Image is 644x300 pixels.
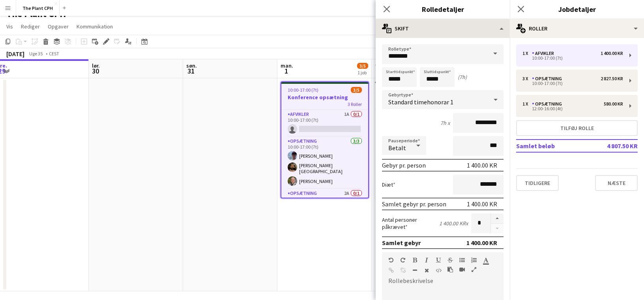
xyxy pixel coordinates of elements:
[375,93,463,100] h3: Polaris Equity konference
[440,119,450,126] div: 7h x
[21,23,40,30] span: Rediger
[382,181,395,188] label: Diæt
[92,62,100,69] span: lør.
[447,257,453,263] button: Gennemstreget
[185,66,197,75] span: 31
[375,81,463,198] app-job-card: 08:00-21:00 (13t)9/9Polaris Equity konference The Plant4 RollerAfvikler1/108:00-21:00 (13t)[PERSO...
[412,257,417,263] button: Fed
[382,200,446,208] div: Samlet gebyr pr. person
[516,140,592,152] td: Samlet beløb
[458,74,467,81] div: (7h)
[91,66,100,75] span: 30
[439,220,468,227] div: 1 400.00 KR x
[6,23,13,30] span: Vis
[471,257,477,263] button: Ordnet liste
[522,51,532,56] div: 1 x
[436,257,441,263] button: Understregning
[459,257,465,263] button: Uordnet liste
[348,101,362,107] span: 3 Roller
[522,81,623,85] div: 10:00-17:00 (7t)
[382,239,421,247] div: Samlet gebyr
[516,120,638,136] button: Tilføj rolle
[16,0,60,16] button: The Plant CPH
[281,110,368,137] app-card-role: Afvikler1A0/110:00-17:00 (7t)
[522,107,623,111] div: 12:00-16:00 (4t)
[45,21,72,32] a: Opgaver
[382,161,426,169] div: Gebyr pr. person
[412,267,417,274] button: Vandret linje
[375,62,382,69] span: tir.
[522,76,532,81] div: 3 x
[281,137,368,189] app-card-role: Opsætning3/310:00-17:00 (7t)[PERSON_NAME][PERSON_NAME][GEOGRAPHIC_DATA][PERSON_NAME]
[601,76,623,81] div: 2 827.50 KR
[281,62,293,69] span: man.
[49,51,59,57] div: CEST
[516,175,559,191] button: Tidligere
[466,239,497,247] div: 1 400.00 KR
[351,87,362,93] span: 3/5
[357,63,368,69] span: 3/5
[532,101,565,107] div: Opsætning
[467,200,497,208] div: 1 400.00 KR
[281,189,368,216] app-card-role: Opsætning2A0/112:00-16:00 (4t)
[281,94,368,101] h3: Konference opsætning
[436,267,441,274] button: HTML-kode
[601,51,623,56] div: 1 400.00 KR
[595,175,638,191] button: Næste
[388,144,406,152] span: Betalt
[18,21,43,32] a: Rediger
[374,66,382,75] span: 2
[510,4,644,14] h3: Jobdetaljer
[375,104,463,190] app-card-role: Tjener6/608:00-21:00 (13t)[PERSON_NAME][PERSON_NAME][GEOGRAPHIC_DATA][PERSON_NAME][PERSON_NAME][P...
[604,101,623,107] div: 580.00 KR
[375,190,463,217] app-card-role: Garderobe1/108:45-18:00 (9t15m)
[491,213,504,224] button: Forøg
[376,19,510,38] div: Skift
[376,4,510,14] h3: Rolledetaljer
[592,140,638,152] td: 4 807.50 KR
[279,66,293,75] span: 1
[483,257,489,263] button: Tekstfarve
[459,266,465,273] button: Indsæt video
[532,76,565,81] div: Opsætning
[471,266,477,273] button: Fuld skærm
[424,257,429,263] button: Kursiv
[510,19,644,38] div: Roller
[26,51,46,57] span: Uge 35
[288,87,318,93] span: 10:00-17:00 (7t)
[77,23,113,30] span: Kommunikation
[382,216,439,230] label: Antal personer påkrævet
[400,257,406,263] button: Gentag
[522,101,532,107] div: 1 x
[281,81,369,198] app-job-card: 10:00-17:00 (7t)3/5Konference opsætning3 RollerAfvikler1A0/110:00-17:00 (7t) Opsætning3/310:00-17...
[532,51,557,56] div: Afvikler
[467,161,497,169] div: 1 400.00 KR
[48,23,69,30] span: Opgaver
[447,266,453,273] button: Sæt ind som almindelig tekst
[3,21,16,32] a: Vis
[73,21,116,32] a: Kommunikation
[388,257,394,263] button: Fortryd
[6,50,24,58] div: [DATE]
[388,98,453,106] span: Standard timehonorar 1
[424,267,429,274] button: Ryd formatering
[186,62,197,69] span: søn.
[522,56,623,60] div: 10:00-17:00 (7t)
[358,70,368,75] div: 1 job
